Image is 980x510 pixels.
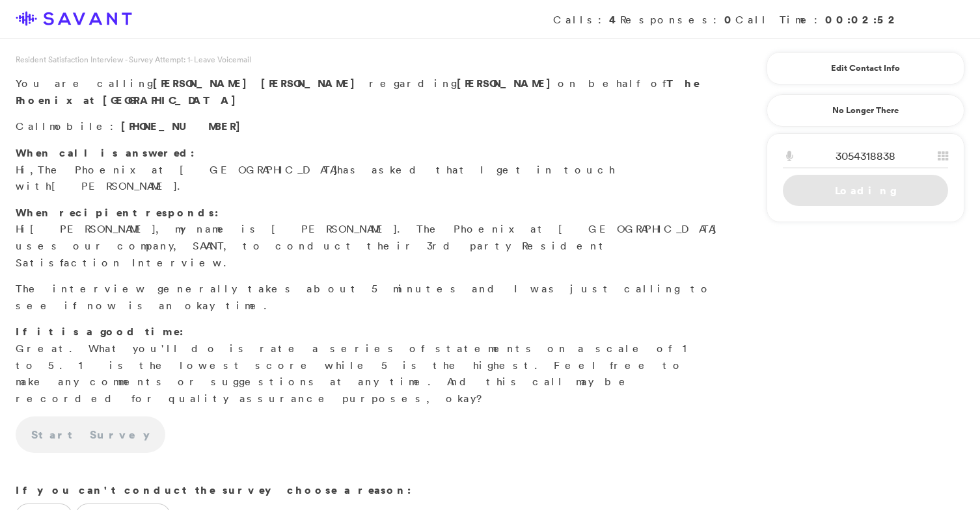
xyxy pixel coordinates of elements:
p: You are calling regarding on behalf of [16,75,717,108]
strong: When recipient responds: [16,205,219,220]
strong: 00:02:52 [825,12,899,27]
span: mobile [49,120,110,133]
span: [PERSON_NAME] [153,76,254,90]
strong: The Phoenix at [GEOGRAPHIC_DATA] [16,76,700,107]
p: Call : [16,118,717,135]
span: [PERSON_NAME] [261,76,362,90]
a: Loading [783,175,948,206]
span: [PERSON_NAME] [30,222,156,235]
p: Hi , my name is [PERSON_NAME]. The Phoenix at [GEOGRAPHIC_DATA] uses our company, SAVANT, to cond... [16,205,717,271]
span: The Phoenix at [GEOGRAPHIC_DATA] [38,163,337,176]
strong: [PERSON_NAME] [457,76,558,90]
p: Great. What you'll do is rate a series of statements on a scale of 1 to 5. 1 is the lowest score ... [16,324,717,407]
strong: If you can't conduct the survey choose a reason: [16,483,411,497]
a: Start Survey [16,416,165,453]
span: [PERSON_NAME] [51,179,177,192]
a: Edit Contact Info [783,58,948,79]
strong: If it is a good time: [16,324,184,338]
strong: 0 [724,12,735,27]
p: Hi, has asked that I get in touch with . [16,145,717,195]
span: [PHONE_NUMBER] [121,119,247,133]
strong: When call is answered: [16,146,195,160]
span: Resident Satisfaction Interview - Survey Attempt: 1 - Leave Voicemail [16,54,251,65]
a: No Longer There [767,94,964,127]
p: The interview generally takes about 5 minutes and I was just calling to see if now is an okay time. [16,281,717,314]
strong: 4 [609,12,620,27]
